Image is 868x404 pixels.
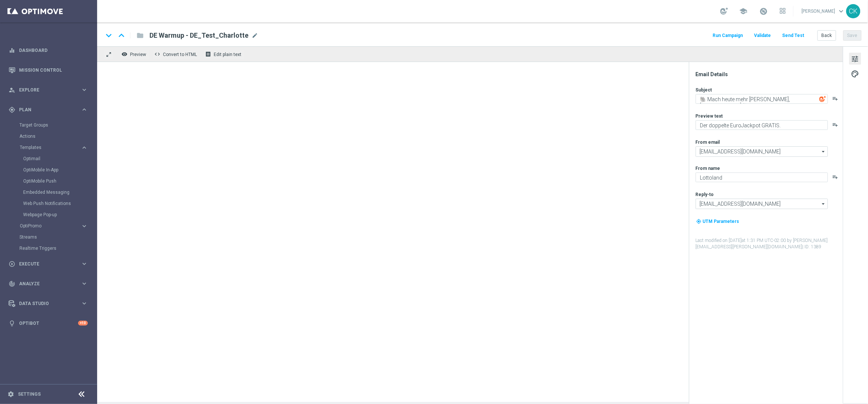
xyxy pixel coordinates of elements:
span: UTM Parameters [703,219,739,224]
input: Select [696,199,828,209]
i: keyboard_arrow_right [81,106,88,113]
label: From name [696,165,720,171]
div: Templates [19,142,96,220]
a: Web Push Notifications [23,201,78,206]
div: Optibot [9,313,88,333]
i: keyboard_arrow_right [81,300,88,307]
i: track_changes [9,280,15,287]
i: keyboard_arrow_right [81,86,88,93]
button: person_search Explore keyboard_arrow_right [8,87,88,93]
label: Preview text [696,113,723,119]
div: OptiMobile In-App [23,164,96,175]
span: keyboard_arrow_down [837,7,846,15]
div: Embedded Messaging [23,187,96,198]
div: Dashboard [9,40,88,60]
button: palette [849,68,861,80]
div: lightbulb Optibot +10 [8,320,88,326]
div: Plan [9,106,81,113]
button: playlist_add [833,174,838,180]
a: Actions [19,133,78,139]
span: Preview [130,52,146,57]
span: Data Studio [19,301,81,306]
i: playlist_add [833,96,838,102]
span: Convert to HTML [163,52,197,57]
div: Analyze [9,280,81,287]
div: Web Push Notifications [23,198,96,209]
button: gps_fixed Plan keyboard_arrow_right [8,107,88,113]
button: Run Campaign [712,31,744,41]
i: settings [7,391,14,398]
button: OptiPromo keyboard_arrow_right [19,223,88,229]
div: Realtime Triggers [19,243,96,254]
a: Settings [18,392,41,397]
input: Select [696,146,828,157]
button: play_circle_outline Execute keyboard_arrow_right [8,261,88,267]
div: Data Studio [9,300,81,307]
button: code Convert to HTML [152,49,200,59]
a: Target Groups [19,122,78,128]
div: Webpage Pop-up [23,209,96,220]
span: Explore [19,88,81,92]
div: Templates [20,145,81,150]
label: Reply-to [696,192,714,198]
span: code [154,51,160,57]
i: my_location [696,219,702,224]
button: playlist_add [833,122,838,128]
div: Actions [19,131,96,142]
i: keyboard_arrow_right [81,223,88,230]
label: Last modified on [DATE] at 1:31 PM UTC-02:00 by [PERSON_NAME][EMAIL_ADDRESS][PERSON_NAME][DOMAIN_... [696,237,842,250]
button: Mission Control [8,67,88,73]
button: my_location UTM Parameters [696,217,740,226]
img: optiGenie.svg [819,96,826,102]
a: Optibot [19,313,78,333]
label: From email [696,139,720,145]
div: Email Details [696,71,842,78]
div: Streams [19,231,96,243]
div: OptiMobile Push [23,175,96,187]
span: | ID: 1389 [803,244,822,249]
button: Save [843,30,862,41]
span: tune [851,54,859,64]
button: Data Studio keyboard_arrow_right [8,301,88,307]
span: Plan [19,108,81,112]
a: Streams [19,234,78,240]
span: DE Warmup - DE_Test_Charlotte [149,31,248,40]
button: Send Test [781,31,806,41]
i: keyboard_arrow_right [81,260,88,267]
i: arrow_drop_down [820,199,828,209]
a: Dashboard [19,40,88,60]
div: Templates keyboard_arrow_right [19,144,88,150]
button: receipt Edit plain text [203,49,245,59]
span: mode_edit [251,32,258,39]
i: arrow_drop_down [820,147,828,156]
button: tune [849,53,861,65]
i: play_circle_outline [9,261,15,267]
label: Subject [696,87,712,93]
span: Edit plain text [214,52,241,57]
span: palette [851,69,859,79]
div: +10 [78,321,88,326]
i: keyboard_arrow_up [116,30,127,41]
i: lightbulb [9,320,15,327]
a: Optimail [23,156,78,162]
span: school [739,7,748,15]
a: Webpage Pop-up [23,212,78,218]
button: equalizer Dashboard [8,47,88,53]
a: Embedded Messaging [23,189,78,195]
a: OptiMobile Push [23,178,78,184]
i: keyboard_arrow_right [81,144,88,151]
i: keyboard_arrow_right [81,280,88,287]
a: [PERSON_NAME]keyboard_arrow_down [801,6,846,17]
div: Explore [9,87,81,93]
span: Execute [19,262,81,266]
div: OptiPromo [19,220,96,231]
a: OptiMobile In-App [23,167,78,173]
